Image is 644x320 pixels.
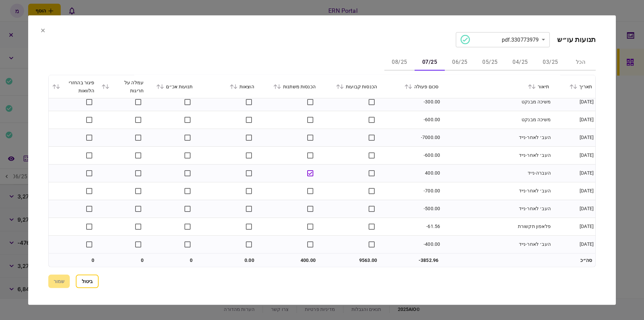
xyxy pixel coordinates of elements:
td: פלאפון תקשורת [442,218,552,235]
td: 0 [49,254,98,267]
button: 03/25 [535,54,566,71]
h2: תנועות עו״ש [557,35,596,44]
td: 0.00 [196,254,258,267]
td: העב׳ לאחר-נייד [442,146,552,164]
td: העב׳ לאחר-נייד [442,200,552,218]
td: -500.00 [380,200,442,218]
td: -7000.00 [380,129,442,146]
button: 04/25 [505,54,535,71]
div: עמלה על חריגות [101,78,144,94]
div: תיאור [445,82,549,90]
button: 06/25 [445,54,475,71]
td: -400.00 [380,235,442,253]
td: [DATE] [552,146,595,164]
td: [DATE] [552,129,595,146]
div: תנועות אכ״ם [150,82,193,90]
button: הכל [566,54,596,71]
td: -600.00 [380,111,442,129]
td: 0 [147,254,196,267]
td: -300.00 [380,93,442,111]
td: משיכה מבנקט [442,93,552,111]
td: [DATE] [552,111,595,129]
td: -61.56 [380,218,442,235]
button: 05/25 [475,54,505,71]
div: תאריך [556,82,592,90]
div: פיגור בהחזרי הלוואות [52,78,95,94]
td: [DATE] [552,182,595,200]
div: 330773979.pdf [461,35,539,44]
td: [DATE] [552,218,595,235]
button: 07/25 [415,54,445,71]
td: 400.00 [380,164,442,182]
div: הכנסות קבועות [322,82,377,90]
td: [DATE] [552,93,595,111]
div: הוצאות [200,82,254,90]
td: 0 [98,254,147,267]
td: -3852.96 [380,254,442,267]
td: -700.00 [380,182,442,200]
td: סה״כ [552,254,595,267]
td: העב׳ לאחר-נייד [442,235,552,253]
button: 08/25 [384,54,415,71]
td: 9563.00 [319,254,380,267]
td: [DATE] [552,164,595,182]
td: העברה-נייד [442,164,552,182]
td: משיכה מבנקט [442,111,552,129]
div: הכנסות משתנות [261,82,316,90]
td: [DATE] [552,200,595,218]
td: העב׳ לאחר-נייד [442,182,552,200]
td: העב׳ לאחר-נייד [442,129,552,146]
td: -600.00 [380,146,442,164]
td: 400.00 [258,254,319,267]
td: [DATE] [552,235,595,253]
div: סכום פעולה [384,82,438,90]
button: ביטול [76,275,99,288]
